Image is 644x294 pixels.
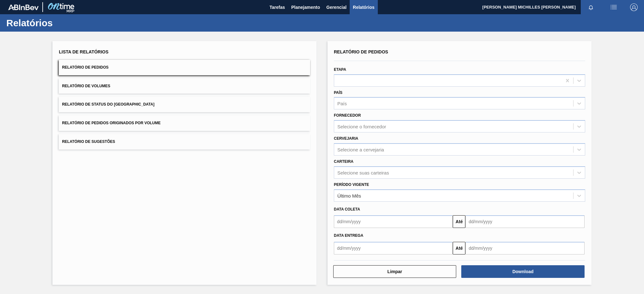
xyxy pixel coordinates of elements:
input: dd/mm/yyyy [465,215,584,228]
button: Até [453,242,465,254]
span: Relatório de Sugestões [62,139,115,144]
div: País [337,101,347,106]
button: Notificações [581,3,601,12]
label: Etapa [334,67,346,72]
input: dd/mm/yyyy [465,242,584,254]
button: Relatório de Status do [GEOGRAPHIC_DATA] [59,97,310,112]
label: Carteira [334,159,353,164]
span: Planejamento [291,3,320,11]
img: userActions [610,3,617,11]
span: Tarefas [269,3,285,11]
span: Data entrega [334,233,363,238]
img: Logout [630,3,638,11]
span: Data coleta [334,207,360,211]
button: Download [461,265,584,278]
span: Relatório de Pedidos [62,65,108,70]
button: Limpar [333,265,456,278]
button: Relatório de Sugestões [59,134,310,150]
div: Selecione o fornecedor [337,124,386,129]
button: Relatório de Volumes [59,78,310,94]
button: Até [453,215,465,228]
button: Relatório de Pedidos Originados por Volume [59,115,310,131]
span: Relatório de Status do [GEOGRAPHIC_DATA] [62,102,154,107]
span: Gerencial [326,3,347,11]
div: Selecione suas carteiras [337,170,389,175]
img: TNhmsLtSVTkK8tSr43FrP2fwEKptu5GPRR3wAAAABJRU5ErkJggg== [8,4,39,10]
span: Lista de Relatórios [59,49,108,54]
label: Período Vigente [334,182,369,187]
div: Último Mês [337,193,361,198]
span: Relatório de Pedidos Originados por Volume [62,121,161,125]
label: País [334,90,342,95]
h1: Relatórios [6,19,119,27]
input: dd/mm/yyyy [334,215,453,228]
span: Relatório de Volumes [62,84,110,88]
div: Selecione a cervejaria [337,147,384,152]
button: Relatório de Pedidos [59,60,310,75]
input: dd/mm/yyyy [334,242,453,254]
label: Cervejaria [334,136,358,141]
span: Relatórios [353,3,374,11]
label: Fornecedor [334,113,361,118]
span: Relatório de Pedidos [334,49,388,54]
